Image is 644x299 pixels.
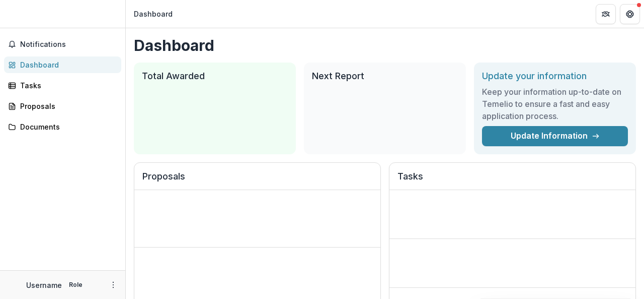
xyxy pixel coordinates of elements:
[20,40,117,49] span: Notifications
[107,279,119,291] button: More
[4,118,121,135] a: Documents
[312,71,458,82] h2: Next Report
[620,4,640,24] button: Get Help
[596,4,616,24] button: Partners
[4,56,121,73] a: Dashboard
[482,126,628,146] a: Update Information
[482,86,628,122] h3: Keep your information up-to-date on Temelio to ensure a fast and easy application process.
[4,36,121,52] button: Notifications
[4,98,121,114] a: Proposals
[4,77,121,94] a: Tasks
[130,7,177,21] nav: breadcrumb
[20,101,113,111] div: Proposals
[142,71,288,82] h2: Total Awarded
[20,122,113,132] div: Documents
[20,80,113,91] div: Tasks
[134,36,636,54] h1: Dashboard
[397,171,627,190] h2: Tasks
[142,171,372,190] h2: Proposals
[20,59,113,70] div: Dashboard
[134,9,173,19] div: Dashboard
[26,280,62,290] p: Username
[482,71,628,82] h2: Update your information
[66,280,86,289] p: Role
